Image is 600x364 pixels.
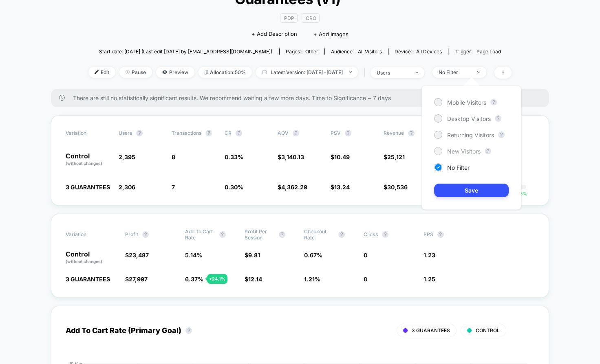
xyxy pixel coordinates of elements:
[281,184,307,191] span: 4,362.29
[498,132,505,138] button: ?
[454,48,501,55] div: Trigger:
[387,184,408,191] span: 30,536
[95,70,99,74] img: edit
[362,67,371,79] span: |
[364,252,367,259] span: 0
[236,130,242,136] button: ?
[364,276,367,283] span: 0
[331,130,341,136] span: PSV
[490,99,497,105] button: ?
[185,252,202,259] span: 5.14 %
[129,276,148,283] span: 27,997
[338,231,345,238] button: ?
[172,130,201,136] span: Transactions
[185,228,215,241] span: Add To Cart Rate
[424,252,435,259] span: 1.23
[278,184,307,191] span: $
[219,231,226,238] button: ?
[415,72,418,73] img: end
[424,276,435,283] span: 1.25
[313,31,349,37] span: + Add Images
[172,153,175,160] span: 8
[485,148,491,154] button: ?
[248,276,262,283] span: 12.14
[142,231,149,238] button: ?
[447,99,486,106] span: Mobile Visitors
[225,153,243,160] span: 0.33 %
[377,70,409,76] div: users
[304,252,322,259] span: 0.67 %
[225,184,243,191] span: 0.30 %
[387,153,405,160] span: 25,121
[119,153,135,160] span: 2,395
[185,327,192,334] button: ?
[66,276,110,283] span: 3 GUARANTEES
[278,153,304,160] span: $
[248,252,260,259] span: 9.81
[66,251,117,265] p: Control
[304,228,334,241] span: Checkout Rate
[477,71,480,73] img: end
[136,130,143,136] button: ?
[125,276,148,283] span: $
[172,184,175,191] span: 7
[434,184,509,197] button: Save
[331,184,350,191] span: $
[293,130,299,136] button: ?
[384,130,404,136] span: Revenue
[66,184,110,191] span: 3 GUARANTEES
[334,184,350,191] span: 13.24
[280,13,298,23] span: PDP
[384,184,408,191] span: $
[251,30,297,38] span: + Add Description
[126,70,130,74] img: end
[447,164,470,171] span: No Filter
[304,276,320,283] span: 1.21 %
[278,130,289,136] span: AOV
[256,67,358,78] span: Latest Version: [DATE] - [DATE]
[129,252,149,259] span: 23,487
[262,70,267,74] img: calendar
[66,161,102,166] span: (without changes)
[331,153,350,160] span: $
[358,48,382,55] span: All Visitors
[334,153,350,160] span: 10.49
[185,276,203,283] span: 6.37 %
[476,327,500,333] span: CONTROL
[125,252,149,259] span: $
[447,148,481,155] span: New Visitors
[416,48,442,55] span: all devices
[305,48,318,55] span: other
[119,130,132,136] span: users
[349,71,352,73] img: end
[281,153,304,160] span: 3,140.13
[225,130,232,136] span: CR
[66,153,110,167] p: Control
[408,130,415,136] button: ?
[205,70,208,75] img: rebalance
[156,67,194,78] span: Preview
[302,13,320,23] span: CRO
[412,327,450,333] span: 3 GUARANTEES
[125,231,138,237] span: Profit
[99,48,272,55] span: Start date: [DATE] (Last edit [DATE] by [EMAIL_ADDRESS][DOMAIN_NAME])
[245,252,260,259] span: $
[447,115,491,122] span: Desktop Visitors
[66,259,102,264] span: (without changes)
[66,228,110,241] span: Variation
[119,67,152,78] span: Pause
[73,94,533,101] span: There are still no statistically significant results. We recommend waiting a few more days . Time...
[199,67,252,78] span: Allocation: 50%
[437,231,444,238] button: ?
[205,130,212,136] button: ?
[424,231,433,237] span: PPS
[279,231,285,238] button: ?
[119,184,135,191] span: 2,306
[207,274,227,284] div: + 24.1 %
[331,48,382,55] div: Audience:
[476,48,501,55] span: Page Load
[345,130,351,136] button: ?
[388,48,448,55] span: Device:
[495,115,501,122] button: ?
[439,69,471,75] div: No Filter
